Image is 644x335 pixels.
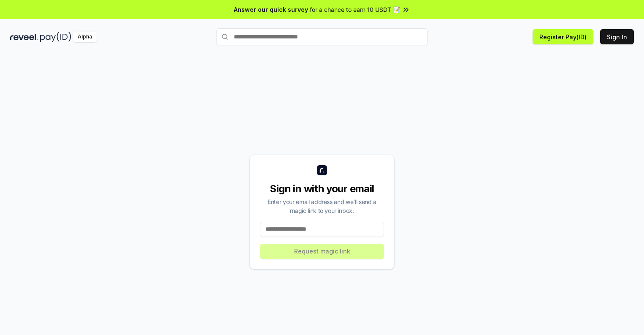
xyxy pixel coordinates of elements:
div: Enter your email address and we’ll send a magic link to your inbox. [260,197,384,215]
img: reveel_dark [10,32,38,42]
span: for a chance to earn 10 USDT 📝 [310,5,400,14]
img: pay_id [40,32,71,42]
img: logo_small [317,165,327,175]
div: Sign in with your email [260,182,384,196]
span: Answer our quick survey [234,5,308,14]
button: Sign In [600,29,634,44]
button: Register Pay(ID) [533,29,593,44]
div: Alpha [73,32,97,42]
